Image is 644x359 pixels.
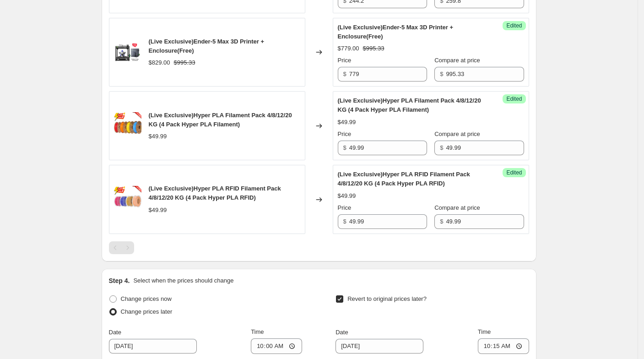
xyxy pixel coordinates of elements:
[251,338,302,354] input: 12:00
[336,339,423,354] input: 9/19/2025
[338,118,356,127] div: $49.99
[149,185,281,201] span: (Live Exclusive)Hyper PLA RFID Filament Pack 4/8/12/20 KG (4 Pack Hyper PLA RFID)
[149,38,265,54] span: (Live Exclusive)Ender-5 Max 3D Printer + Enclosure(Free)
[338,44,359,53] div: $779.00
[109,276,130,285] h2: Step 4.
[149,58,170,67] div: $829.00
[109,329,121,336] span: Date
[114,112,141,140] img: 11_02_131bbb1a-3ba1-4707-864d-840da699fcf5_80x.png
[114,38,141,66] img: 11_01_1_befa0c37-bd46-4c24-a3f1-e5fc78a0ff40_80x.png
[338,24,454,40] span: (Live Exclusive)Ender-5 Max 3D Printer + Enclosure(Free)
[121,308,173,315] span: Change prices later
[343,218,346,225] span: $
[121,295,172,302] span: Change prices now
[336,329,348,336] span: Date
[343,144,346,151] span: $
[338,191,356,201] div: $49.99
[149,206,167,215] div: $49.99
[363,44,384,53] strike: $995.33
[338,204,352,211] span: Price
[149,132,167,141] div: $49.99
[338,171,470,187] span: (Live Exclusive)Hyper PLA RFID Filament Pack 4/8/12/20 KG (4 Pack Hyper PLA RFID)
[174,58,195,67] strike: $995.33
[440,144,443,151] span: $
[338,57,352,64] span: Price
[506,22,522,29] span: Edited
[338,97,481,113] span: (Live Exclusive)Hyper PLA Filament Pack 4/8/12/20 KG (4 Pack Hyper PLA Filament)
[338,131,352,137] span: Price
[109,339,197,354] input: 9/19/2025
[440,71,443,77] span: $
[434,57,480,64] span: Compare at price
[114,186,141,213] img: 11_01_1_7c1671a1-1d71-4c77-9964-dc55202c52cd_80x.png
[506,169,522,176] span: Edited
[478,328,491,335] span: Time
[434,131,480,137] span: Compare at price
[343,71,346,77] span: $
[440,218,443,225] span: $
[149,112,292,128] span: (Live Exclusive)Hyper PLA Filament Pack 4/8/12/20 KG (4 Pack Hyper PLA Filament)
[506,95,522,103] span: Edited
[434,204,480,211] span: Compare at price
[251,328,264,335] span: Time
[133,276,233,285] p: Select when the prices should change
[347,295,427,302] span: Revert to original prices later?
[109,241,134,254] nav: Pagination
[478,338,529,354] input: 12:00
